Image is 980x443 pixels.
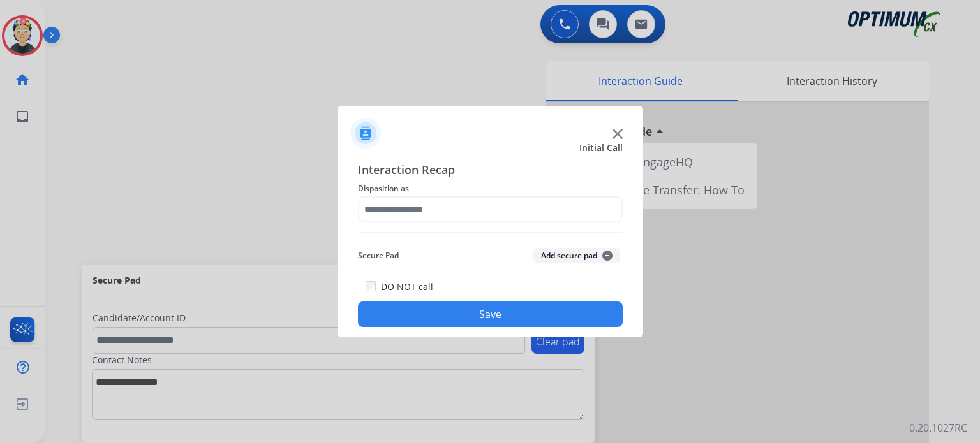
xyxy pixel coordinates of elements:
label: DO NOT call [381,280,433,293]
img: contact-recap-line.svg [358,232,623,233]
img: contactIcon [350,118,381,149]
button: Save [358,301,623,327]
p: 0.20.1027RC [909,420,967,435]
span: Disposition as [358,181,623,196]
span: Initial Call [579,142,623,154]
span: Secure Pad [358,248,399,263]
button: Add secure pad+ [533,248,620,263]
span: Interaction Recap [358,161,623,181]
span: + [602,251,612,261]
